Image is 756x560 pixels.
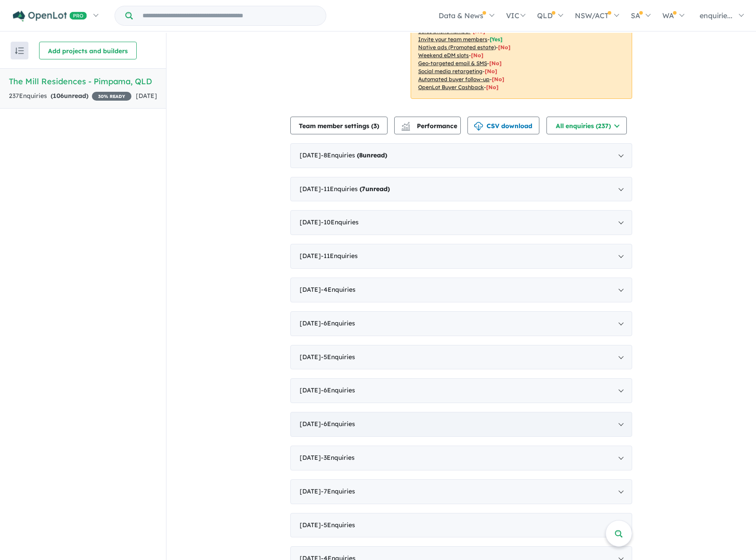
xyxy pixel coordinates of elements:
div: [DATE] [290,278,632,302]
span: [No] [489,60,502,67]
div: [DATE] [290,345,632,370]
div: [DATE] [290,513,632,538]
span: - 11 Enquir ies [321,185,390,193]
span: [No] [498,44,511,51]
span: [DATE] [136,92,157,100]
u: Invite your team members [418,36,487,43]
u: Sales phone number [418,28,471,35]
span: - 8 Enquir ies [321,151,387,159]
u: Native ads (Promoted estate) [418,44,496,51]
span: 106 [53,92,64,100]
strong: ( unread) [51,92,88,100]
u: Weekend eDM slots [418,52,469,59]
div: [DATE] [290,143,632,168]
h5: The Mill Residences - Pimpama , QLD [9,75,157,87]
strong: ( unread) [357,151,387,159]
span: 7 [362,185,365,193]
button: Add projects and builders [39,42,137,59]
u: Geo-targeted email & SMS [418,60,487,67]
span: - 4 Enquir ies [321,286,356,294]
span: - 3 Enquir ies [321,454,355,462]
div: [DATE] [290,177,632,202]
div: [DATE] [290,479,632,504]
u: Automated buyer follow-up [418,76,490,82]
div: [DATE] [290,210,632,235]
span: - 6 Enquir ies [321,319,355,327]
span: [ Yes ] [490,36,503,43]
span: - 7 Enquir ies [321,487,355,495]
span: enquirie... [700,11,732,20]
u: Social media retargeting [418,68,483,74]
span: - 11 Enquir ies [321,252,358,260]
span: - 5 Enquir ies [321,353,355,361]
span: 30 % READY [92,92,131,101]
span: [No] [485,68,497,74]
span: - 5 Enquir ies [321,521,355,529]
button: CSV download [467,117,539,134]
span: [No] [492,76,504,82]
span: [No] [471,52,483,59]
button: Team member settings (3) [290,117,388,134]
div: [DATE] [290,412,632,437]
input: Try estate name, suburb, builder or developer [135,6,324,25]
div: [DATE] [290,446,632,470]
div: [DATE] [290,311,632,336]
span: [No] [486,84,499,90]
div: [DATE] [290,244,632,269]
span: - 6 Enquir ies [321,420,355,428]
u: OpenLot Buyer Cashback [418,84,484,90]
span: [ No ] [473,28,485,35]
strong: ( unread) [360,185,390,193]
span: 8 [359,151,363,159]
img: sort.svg [15,47,24,54]
img: Openlot PRO Logo White [13,11,87,22]
span: - 10 Enquir ies [321,218,359,226]
span: - 6 Enquir ies [321,386,355,394]
img: bar-chart.svg [401,125,410,130]
img: line-chart.svg [402,122,410,127]
div: [DATE] [290,378,632,403]
span: Performance [403,122,457,130]
button: Performance [394,117,461,134]
button: All enquiries (237) [546,117,627,134]
div: 237 Enquir ies [9,91,131,102]
span: 3 [373,122,377,130]
img: download icon [474,122,483,131]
